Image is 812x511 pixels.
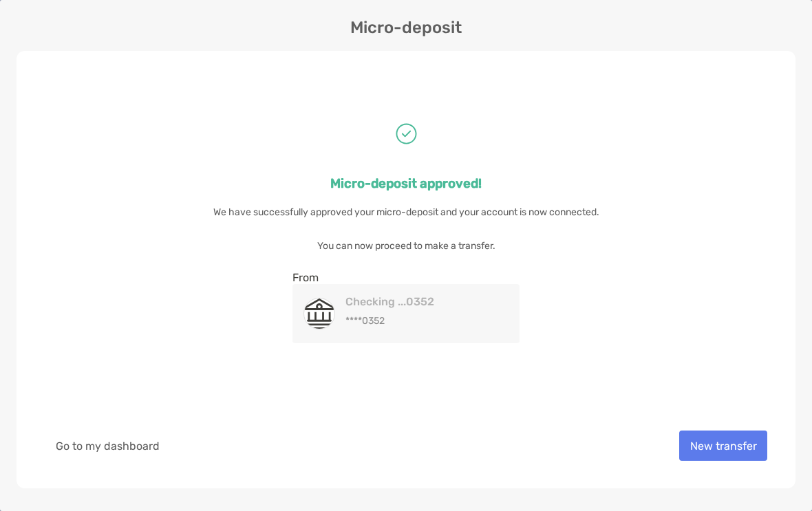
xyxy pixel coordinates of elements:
h3: Micro-deposit approved! [330,176,482,191]
span: From [292,271,319,284]
h4: Checking ...0352 [345,295,509,308]
h4: Micro-deposit [17,18,795,37]
img: Icon Check [391,118,422,149]
p: You can now proceed to make a transfer. [317,237,495,254]
button: Go to my dashboard [45,431,170,461]
p: We have successfully approved your micro-deposit and your account is now connected. [213,204,599,221]
img: Checking ...0352 [304,298,334,329]
img: Icon close Modal [787,21,798,32]
button: New transfer [679,431,767,461]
